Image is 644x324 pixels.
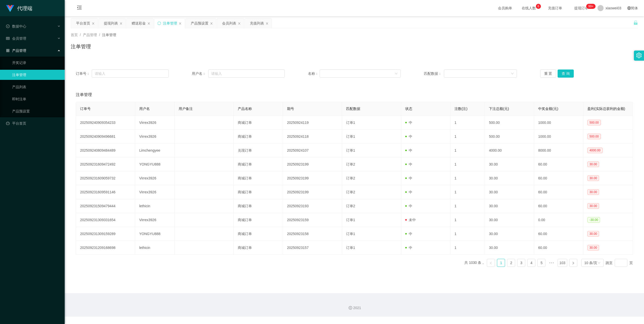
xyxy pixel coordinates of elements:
i: 图标: global [627,6,631,10]
span: 中 [405,246,412,250]
td: 30.00 [485,157,534,171]
a: 3 [517,259,525,267]
td: 1 [450,185,485,199]
span: 中 [405,162,412,166]
td: Virrex3926 [135,116,175,130]
span: 订单2 [346,204,355,208]
div: 会员列表 [222,18,236,28]
a: 开奖记录 [12,58,61,68]
td: 60.00 [534,157,583,171]
td: 202509231509479444 [76,199,135,213]
span: 中 [405,121,412,125]
span: 中 [405,134,412,138]
a: 103 [558,259,567,267]
a: 2 [507,259,515,267]
div: 赠送彩金 [132,18,146,28]
input: 请输入 [208,70,285,78]
i: 图标: close [147,22,150,25]
td: 20250923193 [283,199,342,213]
span: 订单1 [346,218,355,222]
td: 202509231609472492 [76,157,135,171]
li: 2 [507,259,515,267]
i: 图标: copyright [349,306,352,310]
td: Virrex3926 [135,130,175,144]
span: 名称： [308,71,320,76]
div: 10 条/页 [584,259,597,267]
td: 1 [450,199,485,213]
div: 充值列表 [250,18,264,28]
a: 代理端 [6,6,32,10]
span: 数据中心 [6,24,26,28]
td: 1 [450,171,485,185]
td: 202509231309331654 [76,213,135,227]
td: 20250924119 [283,116,342,130]
i: 图标: close [92,22,95,25]
td: 500.00 [485,116,534,130]
p: 6 [537,4,539,9]
span: 订单1 [346,148,355,152]
td: 20250923199 [283,157,342,171]
td: lethicin [135,241,175,255]
td: 商城订单 [234,157,283,171]
td: 1 [450,157,485,171]
span: 中 [405,148,412,152]
i: 图标: close [266,22,269,25]
span: 未中 [405,218,416,222]
sup: 6 [536,4,541,9]
li: 1 [497,259,505,267]
td: 4000.00 [485,144,534,157]
td: 20250923199 [283,185,342,199]
span: 注单管理 [76,92,92,98]
a: 产品列表 [12,82,61,92]
td: YONGYU888 [135,227,175,241]
i: 图标: unlock [633,20,638,25]
td: 1 [450,213,485,227]
span: 中 [405,190,412,194]
div: 注单管理 [163,18,177,28]
span: 在线人数 [519,6,538,10]
i: 图标: setting [636,53,642,58]
i: 图标: appstore-o [6,49,10,52]
span: 30.00 [587,203,599,209]
div: 平台首页 [76,18,90,28]
span: 产品名称 [238,107,252,111]
li: 4 [527,259,535,267]
div: 跳至 页 [606,259,633,267]
span: 中 [405,204,412,208]
span: 提现订单 [572,6,591,10]
span: 首页 [71,33,78,37]
td: 20250923159 [283,213,342,227]
span: 注数(注) [455,107,467,111]
span: 30.00 [587,175,599,181]
td: 商城订单 [234,213,283,227]
span: 匹配数据 [346,107,360,111]
span: 订单1 [346,134,355,138]
td: 20250924118 [283,130,342,144]
td: 20250923199 [283,171,342,185]
td: 202509231209168698 [76,241,135,255]
td: 商城订单 [234,241,283,255]
i: 图标: left [489,262,492,265]
td: 1000.00 [534,116,583,130]
td: 1 [450,116,485,130]
span: 订单1 [346,246,355,250]
li: 上一页 [487,259,495,267]
td: 1 [450,130,485,144]
td: 商城订单 [234,185,283,199]
td: 8000.00 [534,144,583,157]
span: 30.00 [587,161,599,167]
td: 商城订单 [234,227,283,241]
td: 202509240909496681 [76,130,135,144]
a: 5 [538,259,545,267]
i: 图标: close [238,22,241,25]
span: 中 [405,232,412,236]
td: 30.00 [485,213,534,227]
h1: 注单管理 [71,43,91,50]
td: 202509231609591146 [76,185,135,199]
td: 商城订单 [234,130,283,144]
td: 500.00 [485,130,534,144]
span: 会员管理 [6,36,26,40]
span: 匹配数据： [424,71,444,76]
img: logo.9652507e.png [6,5,14,12]
span: 中 [405,176,412,180]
